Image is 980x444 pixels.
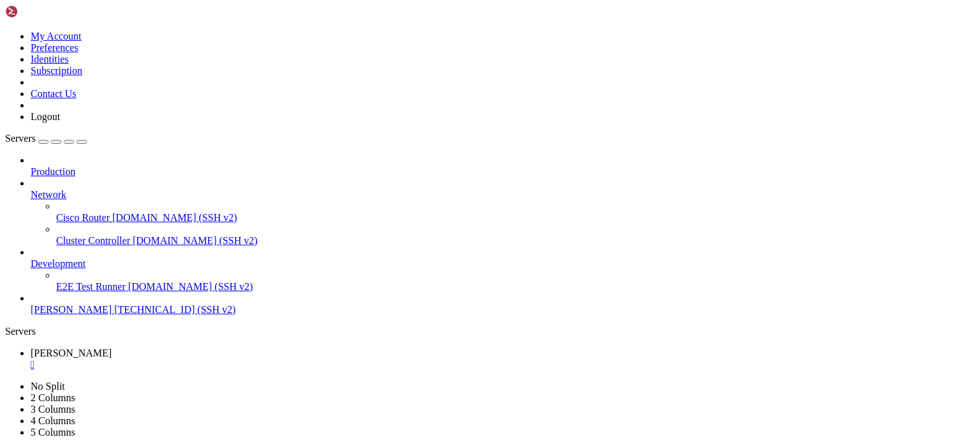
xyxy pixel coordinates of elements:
a: No Split [31,381,65,392]
a: Production [31,166,975,178]
li: [PERSON_NAME] [TECHNICAL_ID] (SSH v2) [31,293,975,316]
li: Production [31,155,975,178]
a: Network [31,189,975,201]
a: Logout [31,111,60,122]
span: [DOMAIN_NAME] (SSH v2) [128,281,253,292]
a: My Account [31,31,82,42]
li: Development [31,247,975,293]
span: Cluster Controller [56,235,130,246]
a: [PERSON_NAME] [TECHNICAL_ID] (SSH v2) [31,304,975,316]
span: [PERSON_NAME] [31,304,112,315]
span: E2E Test Runner [56,281,126,292]
span: Network [31,189,66,200]
a: Cisco Router [DOMAIN_NAME] (SSH v2) [56,212,975,224]
span: Production [31,166,75,177]
a: E2E Test Runner [DOMAIN_NAME] (SSH v2) [56,281,975,293]
span: Servers [5,133,36,144]
a: 5 Columns [31,427,75,438]
a: josh [31,348,975,371]
span: [TECHNICAL_ID] (SSH v2) [114,304,235,315]
span: [DOMAIN_NAME] (SSH v2) [112,212,237,223]
a: 4 Columns [31,415,75,426]
a: Development [31,258,975,270]
li: E2E Test Runner [DOMAIN_NAME] (SSH v2) [56,270,975,293]
a: Preferences [31,42,78,53]
img: Shellngn [5,5,78,18]
a: 2 Columns [31,392,75,403]
a: Identities [31,54,69,65]
span: Development [31,258,85,269]
a:  [31,359,975,371]
a: Servers [5,133,87,144]
a: 3 Columns [31,404,75,415]
li: Network [31,178,975,247]
span: Cisco Router [56,212,110,223]
li: Cluster Controller [DOMAIN_NAME] (SSH v2) [56,224,975,247]
a: Subscription [31,65,82,76]
span: [DOMAIN_NAME] (SSH v2) [133,235,258,246]
li: Cisco Router [DOMAIN_NAME] (SSH v2) [56,201,975,224]
span: [PERSON_NAME] [31,348,112,358]
a: Contact Us [31,88,77,99]
a: Cluster Controller [DOMAIN_NAME] (SSH v2) [56,235,975,247]
div: Servers [5,326,975,337]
